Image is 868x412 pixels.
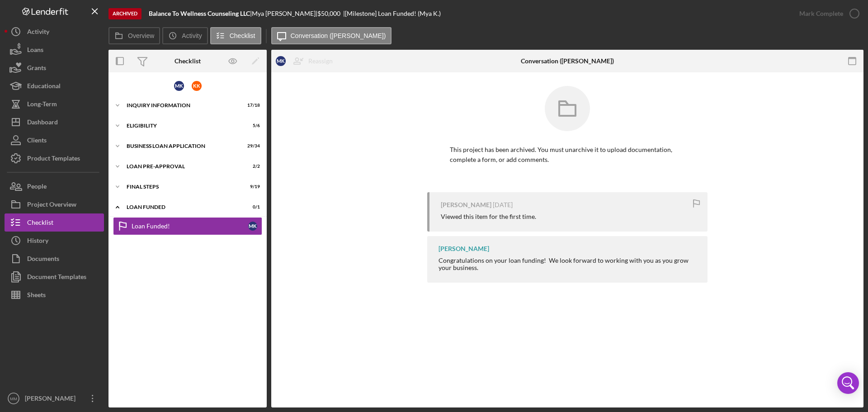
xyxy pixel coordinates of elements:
div: Educational [27,77,61,97]
a: Loan Funded!MK [113,217,262,235]
label: Conversation ([PERSON_NAME]) [291,32,386,39]
div: 17 / 18 [244,103,260,108]
div: Grants [27,59,46,79]
div: [PERSON_NAME] [439,245,489,252]
p: This project has been archived. You must unarchive it to upload documentation, complete a form, o... [450,145,685,165]
div: | [Milestone] Loan Funded! (Mya K.) [343,10,441,17]
button: Sheets [5,286,104,304]
div: Document Templates [27,268,86,288]
div: INQUIRY INFORMATION [127,103,237,108]
button: MKReassign [271,52,342,70]
div: History [27,232,48,252]
div: | [149,10,252,17]
div: 29 / 34 [244,143,260,149]
div: BUSINESS LOAN APPLICATION [127,143,237,149]
div: Sheets [27,286,46,306]
div: Loan Funded! [132,223,248,230]
div: Product Templates [27,149,80,170]
div: 9 / 19 [244,184,260,189]
div: Loans [27,41,43,61]
time: 2025-02-25 16:53 [493,201,513,208]
text: MM [10,396,17,401]
label: Checklist [230,32,255,39]
div: Long-Term [27,95,57,115]
button: Long-Term [5,95,104,113]
div: Mark Complete [799,5,843,23]
div: M K [248,222,257,231]
div: Project Overview [27,195,76,216]
div: Clients [27,131,47,152]
div: Reassign [308,52,333,70]
button: Product Templates [5,149,104,167]
button: Checklist [5,213,104,232]
div: Documents [27,250,59,270]
div: Viewed this item for the first time. [441,213,536,220]
div: Mya [PERSON_NAME] | [252,10,317,17]
div: 5 / 6 [244,123,260,128]
button: Activity [5,23,104,41]
button: History [5,232,104,250]
b: Balance To Wellness Counseling LLC [149,9,250,17]
div: LOAN PRE-APPROVAL [127,164,237,169]
span: $50,000 [317,9,340,17]
div: K K [192,81,202,91]
div: Archived [108,8,142,19]
button: People [5,177,104,195]
button: Grants [5,59,104,77]
div: M K [174,81,184,91]
button: Clients [5,131,104,149]
div: 0 / 1 [244,204,260,210]
div: Activity [27,23,49,43]
div: Checklist [175,57,201,65]
div: Congratulations on your loan funding! We look forward to working with you as you grow your business. [439,257,698,271]
div: Dashboard [27,113,58,133]
button: Activity [162,27,208,44]
div: [PERSON_NAME] [441,201,491,208]
button: Checklist [210,27,261,44]
button: MM[PERSON_NAME] [5,389,104,407]
div: FINAL STEPS [127,184,237,189]
button: Conversation ([PERSON_NAME]) [271,27,392,44]
button: Document Templates [5,268,104,286]
button: Loans [5,41,104,59]
div: Open Intercom Messenger [837,372,859,394]
button: Project Overview [5,195,104,213]
div: Checklist [27,213,53,234]
button: Documents [5,250,104,268]
label: Activity [182,32,202,39]
button: Overview [108,27,160,44]
button: Dashboard [5,113,104,131]
div: 2 / 2 [244,164,260,169]
div: M K [276,56,286,66]
label: Overview [128,32,154,39]
div: LOAN FUNDED [127,204,237,210]
button: Mark Complete [790,5,863,23]
button: Educational [5,77,104,95]
div: People [27,177,47,198]
div: [PERSON_NAME] [23,389,81,410]
div: Conversation ([PERSON_NAME]) [521,57,614,65]
div: ELIGIBILITY [127,123,237,128]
